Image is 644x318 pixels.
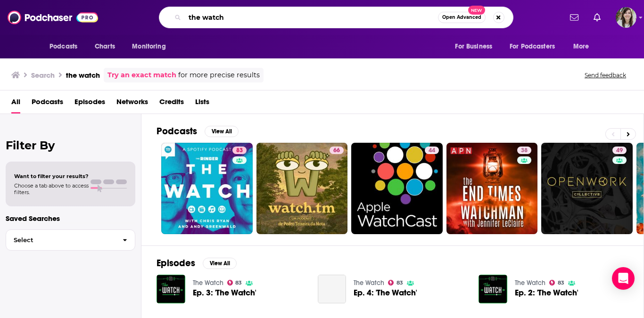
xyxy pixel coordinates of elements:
span: Logged in as devinandrade [616,7,636,28]
span: For Podcasters [510,40,555,53]
a: 83 [161,143,253,234]
div: Search podcasts, credits, & more... [159,7,513,28]
span: Monitoring [132,40,165,53]
a: 38 [517,147,531,154]
button: Open AdvancedNew [438,12,486,23]
span: 44 [429,146,435,155]
span: 83 [235,281,242,285]
h3: the watch [66,71,100,80]
h2: Episodes [157,257,195,269]
h2: Filter By [6,139,135,152]
span: Want to filter your results? [14,173,89,179]
button: open menu [43,38,90,56]
img: Ep. 3: 'The Watch' [157,275,185,303]
a: PodcastsView All [157,125,239,137]
button: open menu [504,38,569,56]
a: EpisodesView All [157,257,237,269]
img: User Profile [616,7,636,28]
span: 83 [558,281,564,285]
a: Try an exact match [107,70,176,81]
a: The Watch [515,279,545,287]
a: Networks [116,94,148,114]
a: Episodes [74,94,105,114]
button: open menu [448,38,504,56]
button: View All [203,258,237,269]
a: 44 [351,143,443,234]
img: Ep. 2: 'The Watch' [479,275,507,303]
span: for more precise results [178,70,260,81]
span: More [573,40,589,53]
span: 83 [396,281,403,285]
a: 83 [388,280,403,285]
button: Show profile menu [616,7,636,28]
a: Ep. 2: 'The Watch' [515,289,578,297]
span: 49 [616,146,623,155]
span: 38 [521,146,528,155]
span: Open Advanced [442,15,481,20]
a: 83 [232,147,247,154]
button: Send feedback [582,71,629,79]
a: Ep. 4: 'The Watch' [354,289,417,297]
a: All [11,94,20,114]
a: Lists [195,94,209,114]
a: 38 [446,143,538,234]
a: 49 [541,143,633,234]
a: The Watch [354,279,384,287]
span: Podcasts [50,40,77,53]
a: Credits [159,94,184,114]
button: open menu [567,38,601,56]
span: 83 [236,146,243,155]
img: Podchaser - Follow, Share and Rate Podcasts [8,8,98,26]
span: Select [6,237,115,243]
span: Choose a tab above to access filters. [14,182,89,196]
button: open menu [125,38,178,56]
a: Ep. 4: 'The Watch' [318,275,347,303]
div: Open Intercom Messenger [612,267,635,290]
h3: Search [31,71,55,80]
a: Ep. 3: 'The Watch' [193,289,256,297]
a: 66 [330,147,344,154]
a: 83 [549,280,564,285]
span: For Business [455,40,492,53]
span: Charts [95,40,115,53]
a: The Watch [193,279,223,287]
a: Show notifications dropdown [566,9,582,25]
button: View All [205,126,239,137]
button: Select [6,229,135,251]
a: Charts [89,38,121,56]
a: 49 [612,147,627,154]
p: Saved Searches [6,214,135,223]
h2: Podcasts [157,125,197,137]
span: New [468,6,485,15]
span: 66 [333,146,340,155]
a: 44 [425,147,439,154]
a: Podcasts [32,94,63,114]
a: Show notifications dropdown [590,9,604,25]
a: 83 [227,280,242,285]
input: Search podcasts, credits, & more... [185,10,438,25]
a: 66 [256,143,348,234]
